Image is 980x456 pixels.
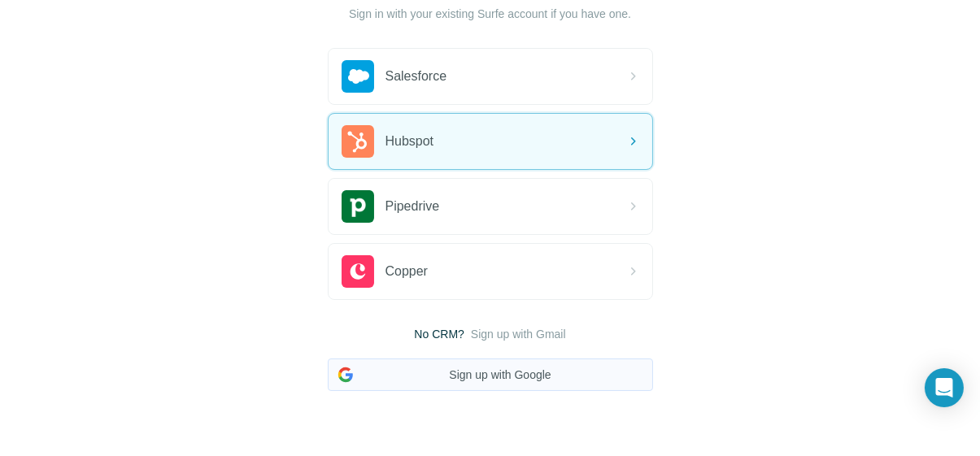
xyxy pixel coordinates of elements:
[385,132,434,151] span: Hubspot
[925,368,964,407] div: Open Intercom Messenger
[342,60,374,93] img: salesforce's logo
[385,197,440,216] span: Pipedrive
[385,67,447,86] span: Salesforce
[342,125,374,158] img: hubspot's logo
[414,326,464,342] span: No CRM?
[328,358,653,391] button: Sign up with Google
[349,6,631,22] p: Sign in with your existing Surfe account if you have one.
[342,255,374,288] img: copper's logo
[385,262,428,281] span: Copper
[342,190,374,223] img: pipedrive's logo
[471,326,566,342] button: Sign up with Gmail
